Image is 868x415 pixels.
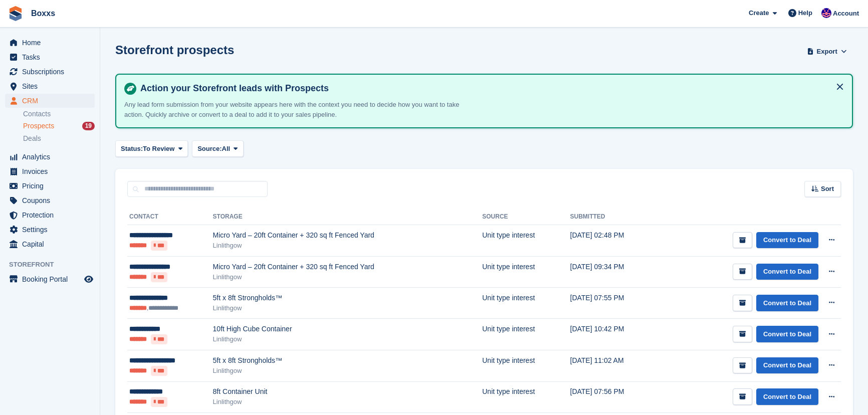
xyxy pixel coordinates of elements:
[213,209,483,225] th: Storage
[5,65,95,79] a: menu
[22,65,82,79] span: Subscriptions
[115,43,234,57] h1: Storefront prospects
[23,134,41,143] span: Deals
[23,133,95,144] a: Deals
[115,140,188,157] button: Status: To Review
[22,237,82,251] span: Capital
[8,6,23,21] img: stora-icon-8386f47178a22dfd0bd8f6a31ec36ba5ce8667c1dd55bd0f319d3a0aa187defe.svg
[817,47,837,57] span: Export
[805,43,849,60] button: Export
[22,36,82,50] span: Home
[798,8,812,18] span: Help
[23,109,95,119] a: Contacts
[5,223,95,237] a: menu
[5,237,95,251] a: menu
[213,272,483,282] div: Linlithgow
[213,293,483,303] div: 5ft x 8ft Strongholds™
[27,5,59,22] a: Boxxs
[23,121,95,131] a: Prospects 19
[482,319,570,350] td: Unit type interest
[143,144,174,154] span: To Review
[213,366,483,376] div: Linlithgow
[213,355,483,366] div: 5ft x 8ft Strongholds™
[22,272,82,286] span: Booking Portal
[22,150,82,164] span: Analytics
[5,94,95,108] a: menu
[5,79,95,93] a: menu
[570,209,661,225] th: Submitted
[22,223,82,237] span: Settings
[570,256,661,288] td: [DATE] 09:34 PM
[82,122,95,130] div: 19
[213,324,483,334] div: 10ft High Cube Container
[821,184,834,194] span: Sort
[136,83,844,94] h4: Action your Storefront leads with Prospects
[570,288,661,319] td: [DATE] 07:55 PM
[482,288,570,319] td: Unit type interest
[127,209,213,225] th: Contact
[213,230,483,241] div: Micro Yard – 20ft Container + 320 sq ft Fenced Yard
[756,388,818,405] a: Convert to Deal
[5,36,95,50] a: menu
[197,144,222,154] span: Source:
[833,9,859,19] span: Account
[213,303,483,313] div: Linlithgow
[756,295,818,311] a: Convert to Deal
[213,386,483,397] div: 8ft Container Unit
[22,50,82,64] span: Tasks
[482,209,570,225] th: Source
[749,8,769,18] span: Create
[22,208,82,222] span: Protection
[5,164,95,178] a: menu
[22,94,82,108] span: CRM
[482,256,570,288] td: Unit type interest
[213,334,483,344] div: Linlithgow
[821,8,831,18] img: Jamie Malcolm
[756,326,818,342] a: Convert to Deal
[22,193,82,207] span: Coupons
[756,232,818,249] a: Convert to Deal
[5,50,95,64] a: menu
[9,260,100,270] span: Storefront
[222,144,231,154] span: All
[570,350,661,382] td: [DATE] 11:02 AM
[570,225,661,257] td: [DATE] 02:48 PM
[22,179,82,193] span: Pricing
[83,273,95,285] a: Preview store
[756,357,818,374] a: Convert to Deal
[570,319,661,350] td: [DATE] 10:42 PM
[5,193,95,207] a: menu
[482,350,570,382] td: Unit type interest
[5,272,95,286] a: menu
[213,241,483,251] div: Linlithgow
[121,144,143,154] span: Status:
[570,381,661,413] td: [DATE] 07:56 PM
[213,397,483,407] div: Linlithgow
[213,262,483,272] div: Micro Yard – 20ft Container + 320 sq ft Fenced Yard
[192,140,244,157] button: Source: All
[124,100,475,119] p: Any lead form submission from your website appears here with the context you need to decide how y...
[22,79,82,93] span: Sites
[756,264,818,280] a: Convert to Deal
[5,150,95,164] a: menu
[22,164,82,178] span: Invoices
[482,381,570,413] td: Unit type interest
[5,179,95,193] a: menu
[5,208,95,222] a: menu
[482,225,570,257] td: Unit type interest
[23,121,54,131] span: Prospects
